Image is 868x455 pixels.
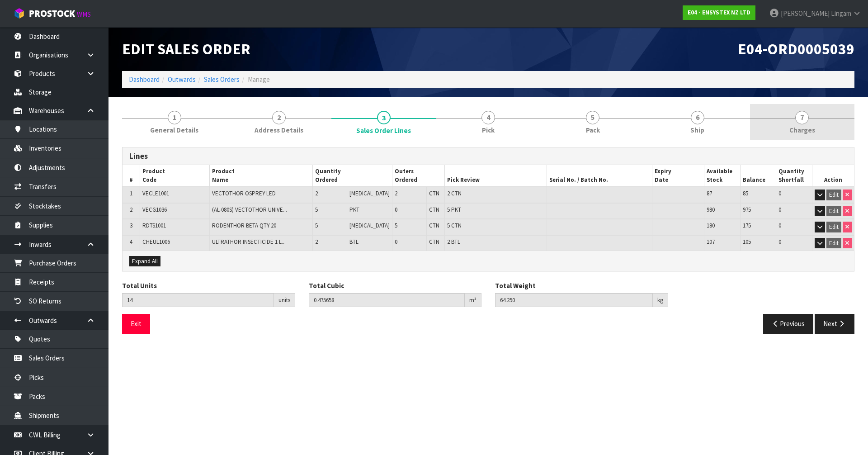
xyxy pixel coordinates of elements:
span: 2 [315,190,318,197]
span: 5 [315,206,318,213]
label: Total Weight [495,281,536,290]
small: WMS [77,10,91,19]
div: m³ [465,293,481,308]
a: Outwards [168,75,196,84]
span: 2 CTN [447,190,462,197]
span: 4 [130,238,132,246]
span: 2 [130,206,132,213]
th: Expiry Date [652,165,704,187]
span: BTL [349,238,359,246]
button: Next [815,314,854,333]
a: E04 - ENSYSTEX NZ LTD [683,5,755,20]
span: CTN [429,222,439,229]
span: 1 [168,111,181,124]
span: 5 CTN [447,222,462,229]
span: [MEDICAL_DATA] [349,190,390,197]
div: units [274,293,295,308]
span: 85 [743,190,748,197]
span: Manage [248,75,270,84]
th: Quantity Shortfall [776,165,812,187]
th: Serial No. / Batch No. [547,165,652,187]
span: 0 [778,206,781,213]
span: Address Details [255,125,303,135]
th: Product Code [140,165,210,187]
strong: E04 - ENSYSTEX NZ LTD [688,9,750,16]
span: 107 [707,238,715,246]
th: Outers Ordered [392,165,444,187]
th: Action [812,165,854,187]
button: Expand All [129,256,160,267]
span: 980 [707,206,715,213]
span: 2 [395,190,397,197]
span: CHEUL1006 [142,238,170,246]
input: Total Units [122,293,274,307]
span: E04-ORD0005039 [738,39,854,58]
span: RODENTHOR BETA QTY 20 [212,222,276,229]
input: Total Weight [495,293,653,307]
span: 5 [586,111,599,124]
span: 1 [130,190,132,197]
span: Lingam [831,9,851,18]
span: Edit Sales Order [122,39,250,58]
input: Total Cubic [309,293,465,307]
span: Pack [586,125,600,135]
span: [PERSON_NAME] [781,9,830,18]
span: 2 [272,111,286,124]
span: 175 [743,222,751,229]
th: Balance [741,165,776,187]
span: 0 [395,238,397,246]
span: 2 [315,238,318,246]
h3: Lines [129,152,847,161]
span: 7 [795,111,809,124]
span: 0 [778,238,781,246]
span: VECTOTHOR OSPREY LED [212,190,276,197]
span: 180 [707,222,715,229]
span: ProStock [29,8,75,19]
img: cube-alt.png [14,8,25,19]
button: Edit [826,190,841,200]
span: Sales Order Lines [122,140,854,341]
span: 5 PKT [447,206,461,213]
span: 2 BTL [447,238,460,246]
span: VECLE1001 [142,190,169,197]
span: Expand All [132,257,158,265]
span: CTN [429,190,439,197]
span: 975 [743,206,751,213]
span: 3 [377,111,391,124]
label: Total Units [122,281,157,290]
th: Quantity Ordered [313,165,392,187]
th: Available Stock [704,165,741,187]
span: Sales Order Lines [356,126,411,135]
button: Edit [826,238,841,249]
span: (AL-080S) VECTOTHOR UNIVE... [212,206,287,213]
span: 0 [778,222,781,229]
span: Pick [482,125,495,135]
label: Total Cubic [309,281,344,290]
span: Charges [789,125,815,135]
button: Edit [826,222,841,232]
span: Ship [690,125,704,135]
span: 5 [315,222,318,229]
th: Product Name [209,165,313,187]
button: Previous [763,314,814,333]
div: kg [653,293,668,308]
span: PKT [349,206,359,213]
span: 87 [707,190,712,197]
span: CTN [429,238,439,246]
span: VECG1036 [142,206,167,213]
button: Exit [122,314,150,333]
a: Dashboard [129,75,160,84]
span: 0 [778,190,781,197]
span: [MEDICAL_DATA] [349,222,390,229]
span: General Details [150,125,198,135]
span: 3 [130,222,132,229]
button: Edit [826,206,841,217]
a: Sales Orders [204,75,240,84]
span: CTN [429,206,439,213]
th: Pick Review [444,165,547,187]
span: RDTS1001 [142,222,166,229]
span: ULTRATHOR INSECTICIDE 1 L... [212,238,286,246]
span: 0 [395,206,397,213]
span: 4 [481,111,495,124]
th: # [123,165,140,187]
